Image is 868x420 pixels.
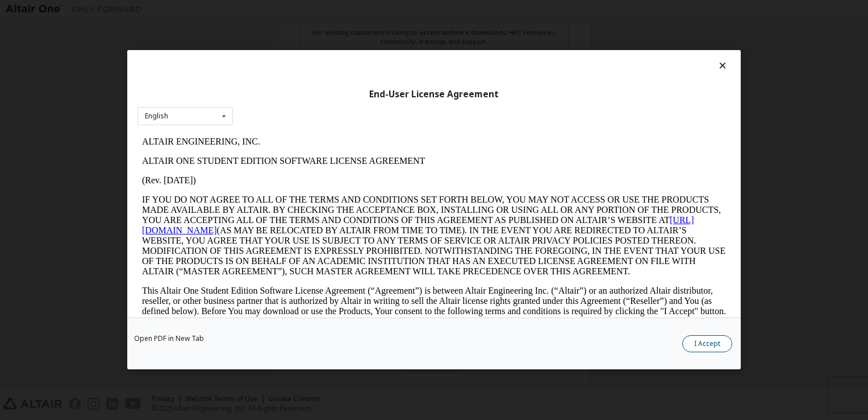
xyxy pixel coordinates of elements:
[5,154,589,195] p: This Altair One Student Edition Software License Agreement (“Agreement”) is between Altair Engine...
[5,5,589,15] p: ALTAIR ENGINEERING, INC.
[682,336,732,353] button: I Accept
[5,83,557,103] a: [URL][DOMAIN_NAME]
[5,24,589,34] p: ALTAIR ONE STUDENT EDITION SOFTWARE LICENSE AGREEMENT
[5,63,589,145] p: IF YOU DO NOT AGREE TO ALL OF THE TERMS AND CONDITIONS SET FORTH BELOW, YOU MAY NOT ACCESS OR USE...
[145,113,168,120] div: English
[134,336,204,343] a: Open PDF in New Tab
[5,43,589,53] p: (Rev. [DATE])
[137,89,731,100] div: End-User License Agreement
